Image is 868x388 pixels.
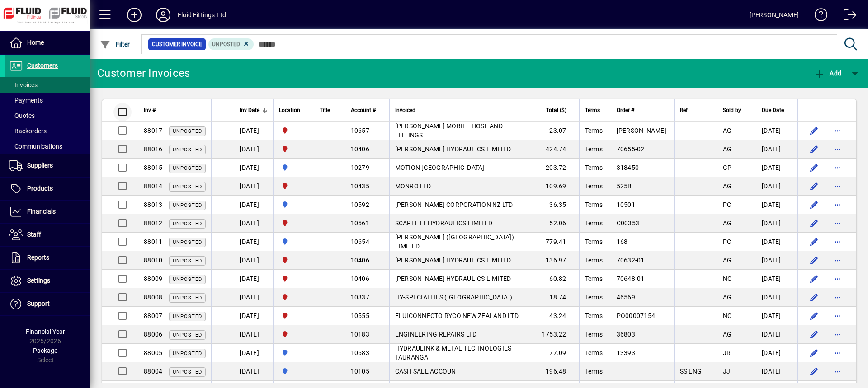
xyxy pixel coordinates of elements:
[756,325,797,344] td: [DATE]
[617,220,640,227] span: C00353
[723,105,741,115] span: Sold by
[617,257,645,264] span: 70632-01
[279,274,308,284] span: CHRISTCHURCH
[33,347,57,354] span: Package
[723,294,732,301] span: AG
[830,346,845,360] button: More options
[723,331,732,338] span: AG
[395,145,511,153] span: [PERSON_NAME] HYDRAULICS LIMITED
[617,331,635,338] span: 36803
[234,159,273,177] td: [DATE]
[144,238,162,245] span: 88011
[144,349,162,356] span: 88005
[807,364,821,379] button: Edit
[9,127,47,135] span: Backorders
[173,184,202,190] span: Unposted
[680,368,702,375] span: SS ENG
[279,218,308,228] span: CHRISTCHURCH
[395,345,512,361] span: HYDRAULINK & METAL TECHNOLOGIES TAURANGA
[351,368,369,375] span: 10105
[144,257,162,264] span: 88010
[212,41,240,47] span: Unposted
[395,182,431,190] span: MONRO LTD
[351,275,369,282] span: 10406
[173,221,202,227] span: Unposted
[279,292,308,302] span: CHRISTCHURCH
[27,39,44,46] span: Home
[756,122,797,140] td: [DATE]
[234,140,273,159] td: [DATE]
[723,182,732,190] span: AG
[173,165,202,171] span: Unposted
[27,62,58,69] span: Customers
[525,196,579,214] td: 36.35
[723,368,731,375] span: JJ
[279,237,308,247] span: AUCKLAND
[830,234,845,249] button: More options
[546,105,566,115] span: Total ($)
[173,128,202,134] span: Unposted
[173,147,202,153] span: Unposted
[756,140,797,159] td: [DATE]
[808,2,828,31] a: Knowledge Base
[723,127,732,134] span: AG
[173,276,202,282] span: Unposted
[144,275,162,282] span: 88009
[395,105,519,115] div: Invoiced
[279,255,308,265] span: CHRISTCHURCH
[756,307,797,325] td: [DATE]
[120,7,149,23] button: Add
[144,182,162,190] span: 88014
[830,271,845,286] button: More options
[525,288,579,307] td: 18.74
[723,220,732,227] span: AG
[525,159,579,177] td: 203.72
[807,142,821,156] button: Edit
[152,40,202,49] span: Customer Invoice
[234,362,273,381] td: [DATE]
[830,160,845,175] button: More options
[279,366,308,376] span: AUCKLAND
[525,325,579,344] td: 1753.22
[173,351,202,356] span: Unposted
[756,159,797,177] td: [DATE]
[144,145,162,153] span: 88016
[585,127,603,134] span: Terms
[830,197,845,212] button: More options
[723,312,732,319] span: NC
[617,105,634,115] span: Order #
[279,200,308,210] span: AUCKLAND
[807,160,821,175] button: Edit
[585,331,603,338] span: Terms
[144,220,162,227] span: 88012
[525,362,579,381] td: 196.48
[279,105,300,115] span: Location
[395,105,415,115] span: Invoiced
[807,197,821,212] button: Edit
[173,295,202,301] span: Unposted
[144,312,162,319] span: 88007
[144,105,156,115] span: Inv #
[5,201,90,223] a: Financials
[234,325,273,344] td: [DATE]
[723,349,731,356] span: JR
[234,288,273,307] td: [DATE]
[9,143,62,150] span: Communications
[723,164,732,171] span: GP
[240,105,268,115] div: Inv Date
[234,214,273,233] td: [DATE]
[807,123,821,138] button: Edit
[5,123,90,139] a: Backorders
[807,290,821,304] button: Edit
[723,145,732,153] span: AG
[240,105,259,115] span: Inv Date
[9,97,43,104] span: Payments
[100,41,130,48] span: Filter
[234,177,273,196] td: [DATE]
[234,233,273,251] td: [DATE]
[279,329,308,339] span: CHRISTCHURCH
[807,216,821,230] button: Edit
[173,332,202,338] span: Unposted
[617,312,656,319] span: PO00007154
[525,251,579,270] td: 136.97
